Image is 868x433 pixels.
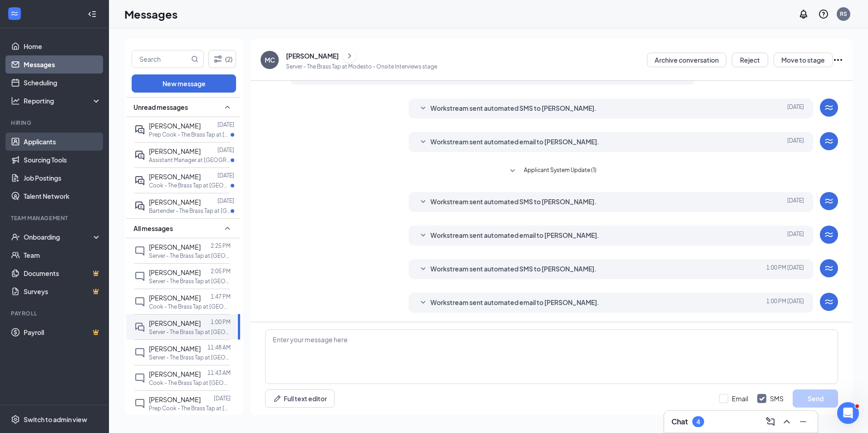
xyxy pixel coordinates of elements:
span: [DATE] [787,103,804,114]
svg: ActiveDoubleChat [134,175,145,186]
svg: QuestionInfo [818,9,829,20]
div: Onboarding [24,232,94,241]
div: [PERSON_NAME] [286,51,339,60]
a: Job Postings [24,169,101,187]
span: [DATE] [787,137,804,148]
button: Archive conversation [647,53,726,67]
p: 1:47 PM [211,293,231,300]
svg: SmallChevronUp [222,223,233,234]
span: [PERSON_NAME] [149,370,201,378]
p: [DATE] [217,197,234,205]
p: 11:43 AM [207,369,231,377]
span: [PERSON_NAME] [149,172,201,181]
p: Cook - The Brass Tap at [GEOGRAPHIC_DATA] [149,182,231,189]
p: 11:48 AM [207,344,231,351]
span: All messages [133,224,173,233]
a: SurveysCrown [24,282,101,300]
span: [PERSON_NAME] [149,147,201,155]
div: Switch to admin view [24,415,87,424]
svg: UserCheck [11,232,20,241]
span: Workstream sent automated SMS to [PERSON_NAME]. [430,103,597,114]
span: [DATE] [787,230,804,241]
span: [PERSON_NAME] [149,268,201,276]
span: [PERSON_NAME] [149,294,201,302]
svg: Ellipses [833,54,843,65]
svg: Analysis [11,96,20,105]
svg: Collapse [88,10,97,19]
a: Home [24,37,101,55]
div: MC [265,55,275,64]
div: Hiring [11,119,99,127]
p: 2:25 PM [211,242,231,250]
p: Bartender - The Brass Tap at [GEOGRAPHIC_DATA] [149,207,231,215]
h1: Messages [124,6,178,22]
span: [DATE] 1:00 PM [766,264,804,275]
svg: ChatInactive [134,398,145,409]
svg: WorkstreamLogo [10,9,19,18]
svg: Minimize [798,416,809,427]
h3: Chat [671,417,688,427]
a: Sourcing Tools [24,151,101,169]
button: ComposeMessage [763,414,778,429]
svg: WorkstreamLogo [824,229,834,240]
div: 4 [696,418,700,426]
iframe: Intercom live chat [837,402,859,424]
svg: WorkstreamLogo [824,296,834,307]
button: Full text editorPen [265,389,335,408]
svg: SmallChevronDown [418,297,429,308]
span: [PERSON_NAME] [149,395,201,403]
p: Server - The Brass Tap at Modesto - Onsite Interviews stage [286,63,437,70]
button: ChevronUp [779,414,794,429]
svg: ChevronUp [781,416,792,427]
svg: SmallChevronDown [418,197,429,207]
span: [PERSON_NAME] [149,122,201,130]
svg: ChatInactive [134,271,145,282]
svg: Filter [212,54,223,64]
svg: ChatInactive [134,246,145,256]
svg: Notifications [798,9,809,20]
svg: DoubleChat [134,322,145,333]
svg: WorkstreamLogo [824,196,834,207]
svg: ActiveDoubleChat [134,150,145,161]
span: [PERSON_NAME] [149,344,201,353]
button: Send [793,389,838,408]
span: [DATE] 1:00 PM [766,297,804,308]
span: [PERSON_NAME] [149,319,201,327]
p: [DATE] [217,172,234,179]
span: [DATE] [787,197,804,207]
svg: WorkstreamLogo [824,263,834,274]
svg: Settings [11,415,20,424]
svg: SmallChevronDown [418,103,429,114]
a: Messages [24,55,101,74]
button: ChevronRight [343,49,356,63]
div: RS [840,10,847,18]
a: Talent Network [24,187,101,205]
span: Workstream sent automated SMS to [PERSON_NAME]. [430,264,597,275]
svg: ChatInactive [134,347,145,358]
input: Search [132,50,189,68]
button: Move to stage [774,53,833,67]
button: SmallChevronDownApplicant System Update (1) [507,166,597,177]
p: Server - The Brass Tap at [GEOGRAPHIC_DATA] [149,277,231,285]
p: Prep Cook - The Brass Tap at [GEOGRAPHIC_DATA] [149,404,231,412]
svg: SmallChevronDown [418,137,429,148]
svg: ChatInactive [134,296,145,307]
p: [DATE] [214,394,231,402]
a: PayrollCrown [24,323,101,341]
svg: SmallChevronDown [507,166,518,177]
p: Assistant Manager at [GEOGRAPHIC_DATA] [149,156,231,164]
svg: SmallChevronDown [418,230,429,241]
p: Server - The Brass Tap at [GEOGRAPHIC_DATA] [149,328,231,336]
div: Payroll [11,310,99,317]
svg: SmallChevronDown [418,264,429,275]
span: [PERSON_NAME] [149,198,201,206]
div: Reporting [24,96,102,105]
span: Workstream sent automated SMS to [PERSON_NAME]. [430,197,597,207]
span: Unread messages [133,103,188,112]
div: Team Management [11,214,99,222]
p: Server - The Brass Tap at [GEOGRAPHIC_DATA] [149,354,231,361]
svg: SmallChevronUp [222,102,233,113]
svg: ActiveDoubleChat [134,201,145,212]
a: DocumentsCrown [24,264,101,282]
svg: ActiveDoubleChat [134,124,145,135]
